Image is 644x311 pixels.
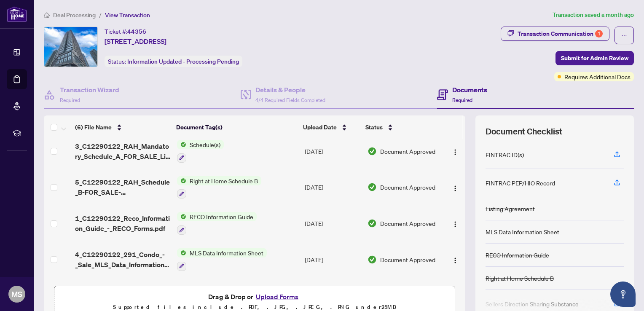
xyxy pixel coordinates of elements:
img: Document Status [368,255,377,264]
th: Document Tag(s) [173,115,300,139]
th: Upload Date [300,115,362,139]
span: Required [60,97,80,103]
div: RECO Information Guide [486,250,549,260]
img: Status Icon [177,140,186,149]
span: Drag & Drop or [208,291,301,302]
span: Required [452,97,472,103]
span: [STREET_ADDRESS] [105,36,166,46]
button: Transaction Communication1 [501,27,609,41]
th: (6) File Name [72,115,173,139]
td: [DATE] [301,133,365,169]
li: / [99,10,102,20]
div: Listing Agreement [486,204,535,213]
span: (6) File Name [75,123,112,132]
span: 1_C12290122_Reco_Information_Guide_-_RECO_Forms.pdf [75,213,170,233]
span: Document Approved [380,147,435,156]
img: Status Icon [177,176,186,185]
span: 4/4 Required Fields Completed [255,97,325,103]
span: Status [365,123,383,132]
span: MS [11,288,22,300]
img: Document Status [368,147,377,156]
img: Status Icon [177,248,186,257]
span: Deal Processing [53,11,96,19]
button: Status IconRight at Home Schedule B [177,176,261,199]
img: Document Status [368,219,377,228]
div: Status: [105,56,242,67]
div: FINTRAC ID(s) [486,150,524,159]
span: Schedule(s) [186,140,224,149]
span: Requires Additional Docs [564,72,631,81]
span: Submit for Admin Review [561,51,628,65]
span: Document Approved [380,255,435,264]
span: 4_C12290122_291_Condo_-_Sale_MLS_Data_Information_Form_-_PropTx-[PERSON_NAME].pdf [75,249,170,270]
h4: Details & People [255,85,325,95]
img: Logo [452,185,459,192]
div: Transaction Communication [518,27,603,40]
img: logo [7,6,27,22]
img: Logo [452,257,459,264]
span: 44356 [127,28,146,35]
h4: Transaction Wizard [60,85,119,95]
button: Logo [448,253,462,266]
span: Information Updated - Processing Pending [127,58,239,65]
img: Logo [452,149,459,155]
img: Status Icon [177,212,186,221]
span: Upload Date [303,123,337,132]
div: Ticket #: [105,27,146,36]
button: Submit for Admin Review [555,51,634,65]
span: 3_C12290122_RAH_Mandatory_Schedule_A_FOR_SALE_Listing_Agreement.pdf [75,141,170,161]
button: Logo [448,217,462,230]
button: Open asap [610,282,636,307]
div: FINTRAC PEP/HIO Record [486,178,555,188]
span: RECO Information Guide [186,212,257,221]
div: Right at Home Schedule B [486,273,554,283]
button: Status IconRECO Information Guide [177,212,257,235]
button: Status IconMLS Data Information Sheet [177,248,267,271]
img: IMG-C12290122_1.jpg [44,27,97,67]
img: Document Status [368,182,377,192]
button: Status IconSchedule(s) [177,140,224,163]
div: 1 [595,30,603,38]
th: Status [362,115,440,139]
span: Document Approved [380,219,435,228]
span: ellipsis [621,32,627,38]
span: View Transaction [105,11,150,19]
button: Upload Forms [253,291,301,302]
button: Logo [448,145,462,158]
span: Document Checklist [486,126,562,137]
button: Logo [448,180,462,194]
article: Transaction saved a month ago [553,10,634,20]
span: MLS Data Information Sheet [186,248,267,257]
span: Document Approved [380,182,435,192]
td: [DATE] [301,241,365,278]
h4: Documents [452,85,487,95]
td: [DATE] [301,169,365,206]
span: Right at Home Schedule B [186,176,261,185]
span: home [44,12,50,18]
span: 5_C12290122_RAH_Schedule_B-FOR_SALE-Agreement_of_Purchase_and_Sale.pdf [75,177,170,197]
div: MLS Data Information Sheet [486,227,559,236]
td: [DATE] [301,205,365,241]
img: Logo [452,221,459,228]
